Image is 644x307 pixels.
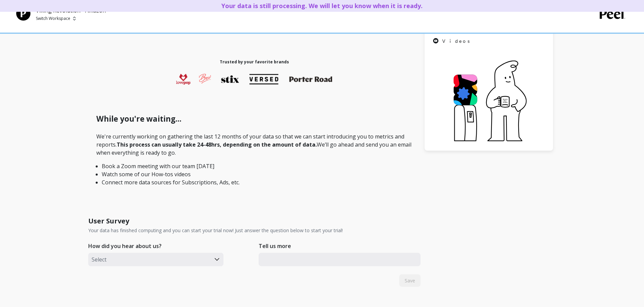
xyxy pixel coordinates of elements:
h1: While you're waiting... [96,113,412,125]
h1: User Survey [88,216,129,226]
li: Watch some of our How-tos videos [102,170,407,178]
a: Videos [433,38,508,44]
p: We're currently working on gathering the last 12 months of your data so that we can start introdu... [96,132,412,186]
p: Switch Workspace [36,16,70,21]
p: How did you hear about us? [88,242,162,250]
li: Book a Zoom meeting with our team [DATE] [102,162,407,170]
span: Videos [442,38,470,44]
a: Your data is still processing. We will let you know when it is ready. [221,2,423,10]
li: Connect more data sources for Subscriptions, Ads, etc. [102,178,407,186]
img: Team Profile [16,6,30,21]
p: Your data has finished computing and you can start your trial now! Just answer the question below... [88,227,343,234]
h1: Trusted by your favorite brands [220,59,289,65]
img: picker [73,16,76,21]
p: Tell us more [259,242,291,250]
strong: This process can usually take 24-48hrs, depending on the amount of data. [117,141,317,148]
